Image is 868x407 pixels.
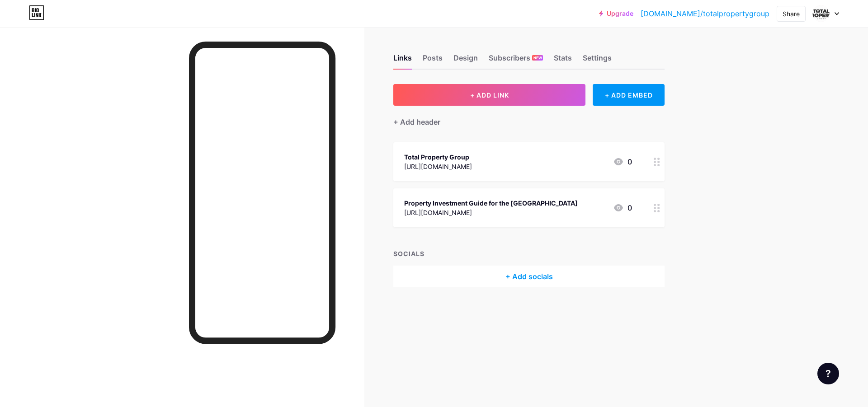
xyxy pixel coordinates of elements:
div: Property Investment Guide for the [GEOGRAPHIC_DATA] [404,198,578,208]
div: + ADD EMBED [593,84,665,106]
div: + Add socials [393,266,665,287]
div: Settings [583,52,612,69]
div: 0 [613,156,632,167]
img: totalpropertygroup [812,5,830,22]
span: + ADD LINK [470,91,509,99]
div: 0 [613,202,632,213]
div: + Add header [393,117,440,127]
div: Share [783,9,800,19]
a: [DOMAIN_NAME]/totalpropertygroup [641,8,769,19]
div: Subscribers [489,52,543,69]
div: Links [393,52,412,69]
div: SOCIALS [393,249,665,258]
div: [URL][DOMAIN_NAME] [404,162,472,171]
div: Total Property Group [404,152,472,162]
div: [URL][DOMAIN_NAME] [404,208,578,217]
div: Posts [423,52,443,69]
a: Upgrade [599,10,633,17]
button: + ADD LINK [393,84,585,106]
span: NEW [533,55,542,61]
div: Design [453,52,478,69]
div: Stats [554,52,572,69]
